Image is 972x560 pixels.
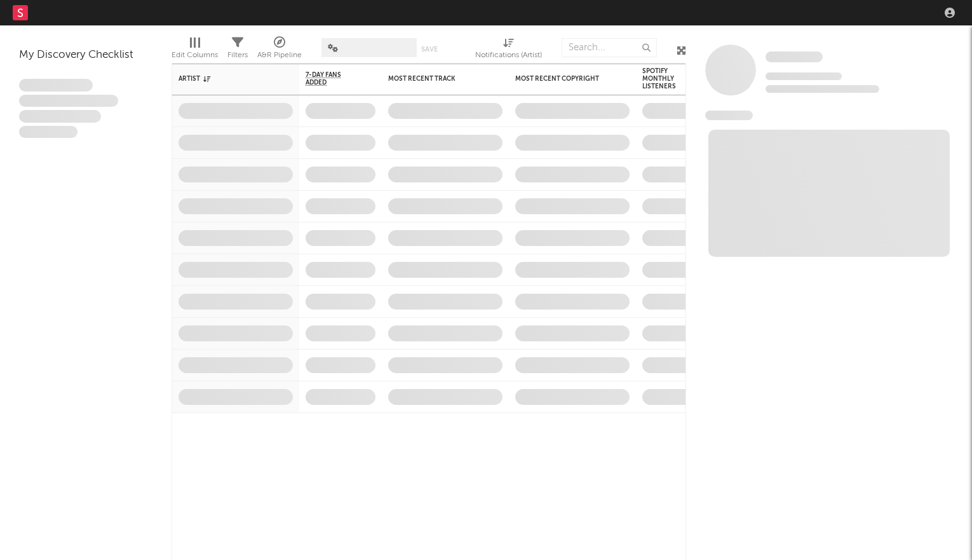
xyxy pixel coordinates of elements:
[19,110,101,123] span: Praesent ac interdum
[388,75,483,83] div: Most Recent Track
[172,48,218,63] div: Edit Columns
[19,95,118,107] span: Integer aliquet in purus et
[179,75,274,83] div: Artist
[421,46,438,53] button: Save
[19,79,93,92] span: Lorem ipsum dolor
[257,32,302,69] div: A&R Pipeline
[705,111,753,120] span: News Feed
[257,48,302,63] div: A&R Pipeline
[515,75,611,83] div: Most Recent Copyright
[306,71,356,86] span: 7-Day Fans Added
[766,51,823,62] span: Some Artist
[642,67,687,90] div: Spotify Monthly Listeners
[19,126,78,139] span: Aliquam viverra
[766,85,879,93] span: 0 fans last week
[227,48,248,63] div: Filters
[227,32,248,69] div: Filters
[172,32,218,69] div: Edit Columns
[766,51,823,64] a: Some Artist
[562,38,657,57] input: Search...
[475,48,542,63] div: Notifications (Artist)
[475,32,542,69] div: Notifications (Artist)
[19,48,152,63] div: My Discovery Checklist
[766,72,842,80] span: Tracking Since: [DATE]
